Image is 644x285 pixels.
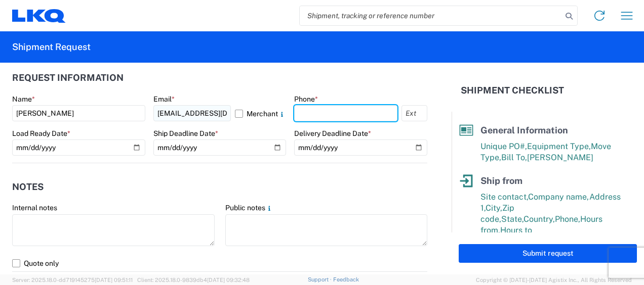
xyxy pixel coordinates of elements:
span: [DATE] 09:51:11 [95,277,133,283]
a: Feedback [333,276,359,282]
label: Internal notes [12,203,57,212]
span: Ship from [480,175,522,186]
a: Support [308,276,333,282]
h2: Shipment Request [12,41,91,53]
h2: Shipment Checklist [461,84,564,97]
span: Hours to [500,225,532,235]
h2: Request Information [12,73,124,83]
span: State, [501,214,524,224]
label: Quote only [12,255,427,271]
span: City, [486,203,502,213]
label: Public notes [225,203,273,212]
label: Merchant [235,105,286,121]
span: [DATE] 09:32:48 [207,277,250,283]
button: Submit request [459,244,637,263]
span: Company name, [528,192,589,202]
span: Equipment Type, [527,141,591,151]
label: Name [12,94,35,104]
input: Ext [401,105,427,121]
span: Country, [524,214,555,224]
span: Site contact, [480,192,528,202]
span: [PERSON_NAME] [527,153,593,162]
label: Email [153,94,175,104]
span: Unique PO#, [480,141,527,151]
span: General Information [480,125,568,135]
span: Phone, [555,214,580,224]
span: Client: 2025.18.0-9839db4 [137,277,250,283]
span: Bill To, [501,153,527,162]
label: Load Ready Date [12,129,70,138]
span: Server: 2025.18.0-dd719145275 [12,277,133,283]
label: Delivery Deadline Date [294,129,371,138]
label: Phone [294,94,318,104]
span: Copyright © [DATE]-[DATE] Agistix Inc., All Rights Reserved [476,275,632,284]
input: Shipment, tracking or reference number [300,6,562,25]
h2: Notes [12,182,44,192]
label: Ship Deadline Date [153,129,218,138]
